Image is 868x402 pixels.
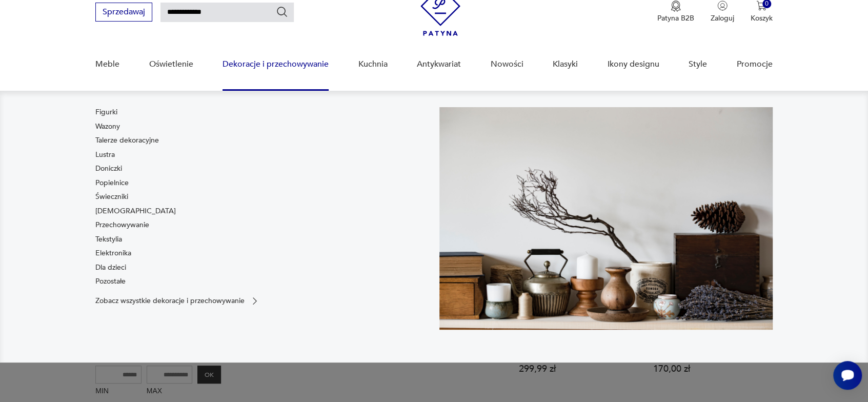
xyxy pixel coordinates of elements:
a: Sprzedawaj [95,9,152,16]
a: Tekstylia [95,234,122,245]
button: Patyna B2B [657,1,694,23]
a: Zobacz wszystkie dekoracje i przechowywanie [95,296,260,306]
a: Promocje [737,45,773,84]
img: Ikonka użytkownika [717,1,728,11]
a: Ikona medaluPatyna B2B [657,1,694,23]
img: Ikona koszyka [756,1,766,11]
a: Figurki [95,107,117,117]
p: Patyna B2B [657,13,694,23]
a: Meble [95,45,119,84]
button: Zaloguj [711,1,734,23]
a: Ikony designu [608,45,659,84]
a: Dla dzieci [95,263,126,273]
a: Pozostałe [95,276,126,287]
a: Dekoracje i przechowywanie [223,45,329,84]
img: cfa44e985ea346226f89ee8969f25989.jpg [439,107,773,330]
p: Zaloguj [711,13,734,23]
iframe: Smartsupp widget button [833,361,862,390]
a: Oświetlenie [149,45,193,84]
a: Doniczki [95,164,122,174]
a: Przechowywanie [95,220,149,230]
a: Kuchnia [358,45,388,84]
p: Zobacz wszystkie dekoracje i przechowywanie [95,297,245,304]
a: Świeczniki [95,192,128,202]
a: [DEMOGRAPHIC_DATA] [95,206,176,216]
button: 0Koszyk [751,1,773,23]
a: Nowości [491,45,523,84]
a: Lustra [95,150,115,160]
a: Wazony [95,122,120,132]
button: Sprzedawaj [95,3,152,22]
a: Talerze dekoracyjne [95,135,159,146]
p: Koszyk [751,13,773,23]
a: Antykwariat [417,45,461,84]
a: Klasyki [553,45,578,84]
a: Style [689,45,707,84]
button: Szukaj [276,6,288,18]
a: Popielnice [95,178,129,188]
img: Ikona medalu [671,1,681,12]
a: Elektronika [95,248,131,258]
